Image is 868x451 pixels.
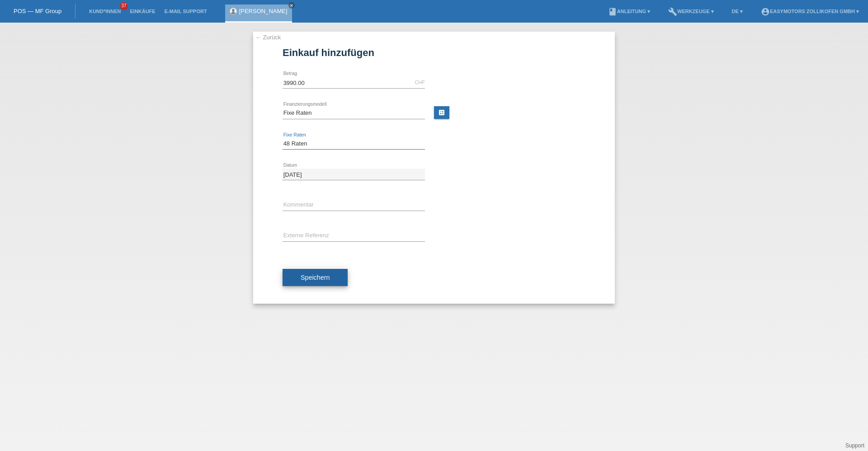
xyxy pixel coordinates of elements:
[608,7,617,16] i: book
[756,9,863,14] a: account_circleEasymotors Zollikofen GmbH ▾
[668,7,677,16] i: build
[845,442,864,449] a: Support
[434,106,449,119] a: calculate
[120,2,128,10] span: 37
[125,9,160,14] a: Einkäufe
[727,9,747,14] a: DE ▾
[415,80,425,85] div: CHF
[761,7,770,16] i: account_circle
[160,9,212,14] a: E-Mail Support
[289,3,294,8] i: close
[283,47,585,58] h1: Einkauf hinzufügen
[255,34,281,41] a: ← Zurück
[438,109,445,116] i: calculate
[301,274,330,281] span: Speichern
[85,9,125,14] a: Kund*innen
[288,2,295,9] a: close
[664,9,718,14] a: buildWerkzeuge ▾
[283,269,348,286] button: Speichern
[14,8,61,14] a: POS — MF Group
[604,9,655,14] a: bookAnleitung ▾
[239,8,288,14] a: [PERSON_NAME]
